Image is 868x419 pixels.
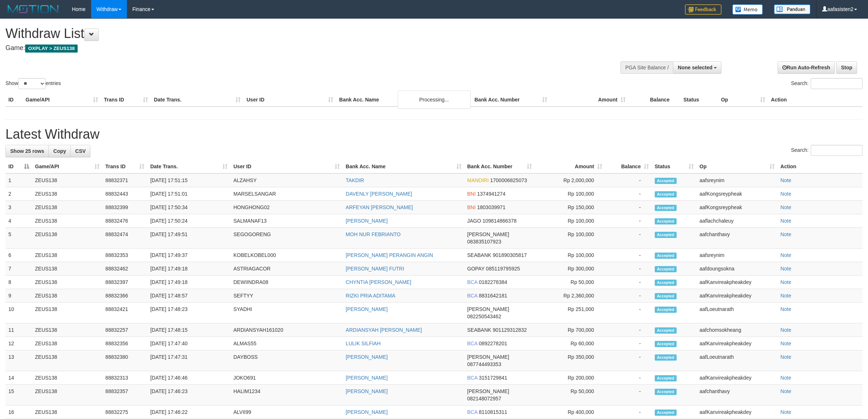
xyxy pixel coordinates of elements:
span: None selected [678,65,712,70]
th: Status [681,93,718,107]
td: 5 [5,228,32,249]
td: 14 [5,371,32,385]
a: [PERSON_NAME] PERANGIN ANGIN [346,252,433,258]
td: 12 [5,337,32,350]
span: Accepted [655,266,677,272]
td: ZEUS138 [32,262,102,276]
span: SEABANK [467,252,491,258]
td: Rp 200,000 [535,371,605,385]
span: Accepted [655,232,677,238]
th: Game/API [23,93,101,107]
span: MANDIRI [467,177,489,183]
label: Search: [791,78,863,89]
td: DEWIINDRA08 [230,276,343,289]
span: Accepted [655,178,677,184]
span: Accepted [655,191,677,197]
td: 13 [5,350,32,371]
td: 88832356 [102,337,147,350]
td: ZEUS138 [32,385,102,405]
a: Note [781,388,791,394]
a: Note [781,306,791,312]
span: Copy 085119795925 to clipboard [486,266,520,272]
img: panduan.png [774,4,810,14]
td: 88832257 [102,323,147,337]
td: SALMANAF13 [230,214,343,228]
span: Copy 901890305817 to clipboard [493,252,527,258]
td: - [605,385,652,405]
td: Rp 150,000 [535,201,605,214]
td: - [605,350,652,371]
td: 88832462 [102,262,147,276]
th: Game/API: activate to sort column ascending [32,160,102,173]
td: ZEUS138 [32,337,102,350]
td: 88832399 [102,201,147,214]
td: - [605,405,652,419]
td: - [605,289,652,303]
td: 9 [5,289,32,303]
td: ZEUS138 [32,249,102,262]
th: Op: activate to sort column ascending [697,160,778,173]
span: [PERSON_NAME] [467,231,509,237]
span: BNI [467,204,476,210]
td: [DATE] 17:46:23 [147,385,230,405]
a: Note [781,293,791,299]
span: Accepted [655,410,677,416]
th: Amount [550,93,628,107]
img: MOTION_logo.png [5,4,61,15]
td: aafKanvireakpheakdey [697,405,778,419]
th: Op [718,93,768,107]
a: Note [781,177,791,183]
td: Rp 50,000 [535,276,605,289]
span: Copy 1803039971 to clipboard [477,204,506,210]
th: Bank Acc. Name: activate to sort column ascending [343,160,464,173]
h1: Latest Withdraw [5,127,863,142]
span: Show 25 rows [10,148,44,154]
td: [DATE] 17:49:51 [147,228,230,249]
span: Accepted [655,253,677,259]
span: Copy 3151729841 to clipboard [479,375,507,381]
td: HONGHONG02 [230,201,343,214]
span: Accepted [655,341,677,347]
span: Accepted [655,375,677,381]
a: DAVENLY [PERSON_NAME] [346,191,412,197]
th: Action [778,160,863,173]
a: ARDIANSYAH [PERSON_NAME] [346,327,422,333]
td: aafKanvireakpheakdey [697,337,778,350]
td: - [605,323,652,337]
td: JOKO691 [230,371,343,385]
td: SEFTYY [230,289,343,303]
td: aafchomsokheang [697,323,778,337]
h1: Withdraw List [5,26,571,41]
span: Copy 083835107923 to clipboard [467,239,501,245]
td: [DATE] 17:50:34 [147,201,230,214]
td: aafLoeutnarath [697,303,778,323]
td: 7 [5,262,32,276]
span: BCA [467,279,478,285]
td: Rp 60,000 [535,337,605,350]
a: Note [781,341,791,346]
a: TAKDIR [346,177,364,183]
td: ZEUS138 [32,405,102,419]
td: aafsreynim [697,173,778,187]
td: aafKanvireakpheakdey [697,371,778,385]
td: Rp 50,000 [535,385,605,405]
label: Search: [791,145,863,156]
span: Copy 0182278384 to clipboard [479,279,507,285]
h4: Game: [5,45,571,52]
td: [DATE] 17:48:15 [147,323,230,337]
span: Copy 082250543462 to clipboard [467,314,501,319]
span: Accepted [655,205,677,211]
a: [PERSON_NAME] [346,354,388,360]
span: CSV [75,148,86,154]
td: Rp 2,000,000 [535,173,605,187]
span: OXPLAY > ZEUS138 [25,45,78,53]
th: Status: activate to sort column ascending [652,160,697,173]
span: Copy 8831642181 to clipboard [479,293,507,299]
a: Note [781,409,791,415]
td: ASTRIAGACOR [230,262,343,276]
td: - [605,201,652,214]
td: aafKanvireakpheakdey [697,276,778,289]
a: Note [781,218,791,224]
td: - [605,214,652,228]
td: ZEUS138 [32,276,102,289]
